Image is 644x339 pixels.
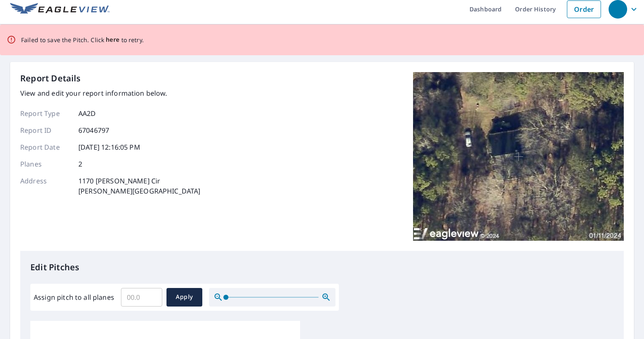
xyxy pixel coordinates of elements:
[121,285,162,309] input: 00.0
[20,72,81,85] p: Report Details
[106,35,120,45] button: here
[20,88,201,98] p: View and edit your report information below.
[78,176,201,196] p: 1170 [PERSON_NAME] Cir [PERSON_NAME][GEOGRAPHIC_DATA]
[78,159,82,169] p: 2
[20,125,71,135] p: Report ID
[173,292,196,302] span: Apply
[166,288,202,307] button: Apply
[21,35,144,45] p: Failed to save the Pitch. Click to retry.
[34,292,114,302] label: Assign pitch to all planes
[20,159,71,169] p: Planes
[78,108,96,118] p: AA2D
[413,72,624,241] img: Top image
[78,125,109,135] p: 67046797
[30,261,614,274] p: Edit Pitches
[78,142,140,152] p: [DATE] 12:16:05 PM
[20,176,71,196] p: Address
[20,142,71,152] p: Report Date
[567,0,601,18] a: Order
[20,108,71,118] p: Report Type
[10,3,110,16] img: EV Logo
